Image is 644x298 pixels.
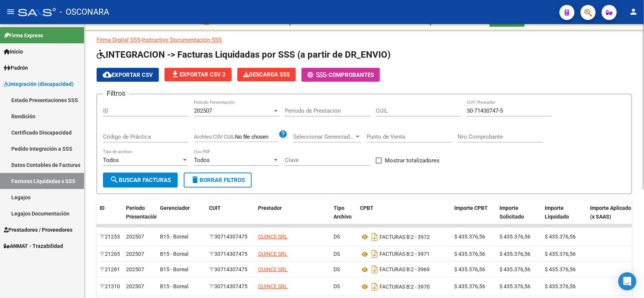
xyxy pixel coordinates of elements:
[258,205,282,211] span: Prestador
[4,64,28,72] span: Padrón
[307,72,329,78] span: -
[4,80,74,88] span: Integración (discapacidad)
[334,266,340,272] span: DS
[194,107,212,114] span: 202507
[160,266,188,272] span: B15 - Boreal
[194,157,210,164] span: Todos
[454,234,485,240] span: $ 435.376,56
[278,130,287,139] mat-icon: help
[500,205,524,220] span: Importe Solicitado
[103,173,178,188] button: Buscar Facturas
[103,88,129,99] h3: Filtros
[258,266,287,272] span: QUINCE SRL
[206,200,255,233] datatable-header-cell: CUIT
[194,134,235,140] span: Archivo CSV CUIL
[6,7,15,16] mat-icon: menu
[235,134,278,141] input: Archivo CSV CUIL
[542,200,587,233] datatable-header-cell: Importe Liquidado
[142,37,222,43] a: Instructivo Documentación SSS
[100,232,120,241] div: 21253
[334,251,340,257] span: DS
[500,251,530,257] span: $ 435.376,56
[160,251,188,257] span: B15 - Boreal
[500,283,530,289] span: $ 435.376,56
[500,266,530,272] span: $ 435.376,56
[209,282,252,291] div: 30714307475
[590,205,631,220] span: Importe Aplicado (x SAAS)
[164,68,232,81] button: Exportar CSV 2
[103,70,112,79] mat-icon: cloud_download
[545,205,569,220] span: Importe Liquidado
[191,175,200,184] mat-icon: delete
[360,263,448,275] div: 2 - 3969
[126,205,158,220] span: Período Presentación
[334,205,352,220] span: Tipo Archivo
[258,283,287,289] span: QUINCE SRL
[258,251,287,257] span: QUINCE SRL
[370,281,380,293] i: Descargar documento
[454,266,485,272] span: $ 435.376,56
[380,267,411,273] span: FACTURAS B:
[360,231,448,243] div: 2 - 3972
[545,283,576,289] span: $ 435.376,56
[191,177,245,183] span: Borrar Filtros
[587,200,636,233] datatable-header-cell: Importe Aplicado (x SAAS)
[545,234,576,240] span: $ 435.376,56
[360,205,373,211] span: CPBT
[209,205,221,211] span: CUIT
[385,156,440,165] span: Mostrar totalizadores
[110,175,119,184] mat-icon: search
[97,200,123,233] datatable-header-cell: ID
[454,251,485,257] span: $ 435.376,56
[126,266,144,272] span: 202507
[100,265,120,274] div: 21281
[209,250,252,258] div: 30714307475
[334,283,340,289] span: DS
[334,234,340,240] span: DS
[126,283,144,289] span: 202507
[209,232,252,241] div: 30714307475
[160,234,188,240] span: B15 - Boreal
[4,226,72,234] span: Prestadores / Proveedores
[100,250,120,258] div: 21265
[545,266,576,272] span: $ 435.376,56
[110,177,171,183] span: Buscar Facturas
[370,263,380,275] i: Descargar documento
[157,200,206,233] datatable-header-cell: Gerenciador
[160,283,188,289] span: B15 - Boreal
[103,72,153,78] span: Exportar CSV
[380,251,411,257] span: FACTURAS B:
[237,68,296,81] button: Descarga SSS
[618,272,636,290] div: Open Intercom Messenger
[380,284,411,290] span: FACTURAS B:
[451,200,496,233] datatable-header-cell: Importe CPBT
[330,200,357,233] datatable-header-cell: Tipo Archivo
[209,265,252,274] div: 30714307475
[237,68,296,82] app-download-masive: Descarga masiva de comprobantes (adjuntos)
[184,173,252,188] button: Borrar Filtros
[380,234,411,240] span: FACTURAS B:
[360,281,448,293] div: 2 - 3970
[255,200,330,233] datatable-header-cell: Prestador
[123,200,157,233] datatable-header-cell: Período Presentación
[100,205,105,211] span: ID
[4,47,23,56] span: Inicio
[97,49,390,60] span: INTEGRACION -> Facturas Liquidadas por SSS (a partir de DR_ENVIO)
[370,231,380,243] i: Descargar documento
[370,248,380,260] i: Descargar documento
[126,234,144,240] span: 202507
[97,37,140,43] a: Firma Digital SSS
[160,205,190,211] span: Gerenciador
[243,71,290,78] span: Descarga SSS
[100,282,120,291] div: 21310
[258,234,287,240] span: QUINCE SRL
[629,7,638,16] mat-icon: person
[454,283,485,289] span: $ 435.376,56
[60,4,109,20] span: - OSCONARA
[360,248,448,260] div: 2 - 3971
[97,68,159,82] button: Exportar CSV
[293,133,354,140] span: Seleccionar Gerenciador
[545,251,576,257] span: $ 435.376,56
[171,70,180,79] mat-icon: file_download
[97,36,632,44] p: -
